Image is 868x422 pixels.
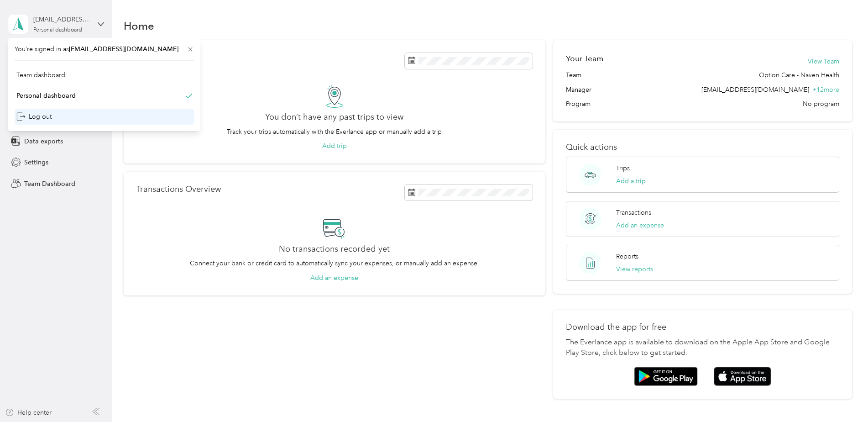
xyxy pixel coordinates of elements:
span: No program [803,99,839,109]
h1: Home [124,21,154,31]
span: [EMAIL_ADDRESS][DOMAIN_NAME] [69,45,178,53]
p: Download the app for free [566,322,839,332]
span: Team Dashboard [24,179,75,189]
button: View reports [616,264,653,274]
span: Manager [566,85,591,95]
p: Trips [616,164,630,173]
button: View Team [808,57,839,66]
span: [EMAIL_ADDRESS][DOMAIN_NAME] [701,86,809,94]
img: Google play [634,367,698,386]
p: Track your trips automatically with the Everlance app or manually add a trip [227,127,442,137]
span: Team [566,70,581,80]
div: Personal dashboard [16,91,76,100]
div: Personal dashboard [33,27,82,33]
div: Team dashboard [16,70,65,80]
button: Add a trip [616,176,646,186]
span: Data exports [24,137,63,146]
p: Quick actions [566,142,839,152]
h2: Your Team [566,53,603,64]
button: Add an expense [310,273,358,283]
p: The Everlance app is available to download on the Apple App Store and Google Play Store, click be... [566,337,839,359]
p: Reports [616,252,638,261]
span: Option Care - Naven Health [759,70,839,80]
button: Add trip [322,141,347,151]
span: Program [566,99,591,109]
span: Settings [24,158,48,167]
h2: You don’t have any past trips to view [265,112,403,122]
p: Transactions [616,208,651,217]
span: You’re signed in as [15,44,194,54]
img: App store [714,367,771,386]
iframe: Everlance-gr Chat Button Frame [817,371,868,422]
p: Transactions Overview [136,185,221,194]
span: + 12 more [812,86,839,94]
button: Add an expense [616,221,664,230]
div: [EMAIL_ADDRESS][DOMAIN_NAME] [33,15,90,24]
p: Connect your bank or credit card to automatically sync your expenses, or manually add an expense. [190,258,479,268]
button: Help center [5,408,52,417]
div: Log out [16,112,52,121]
h2: No transactions recorded yet [279,244,390,254]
